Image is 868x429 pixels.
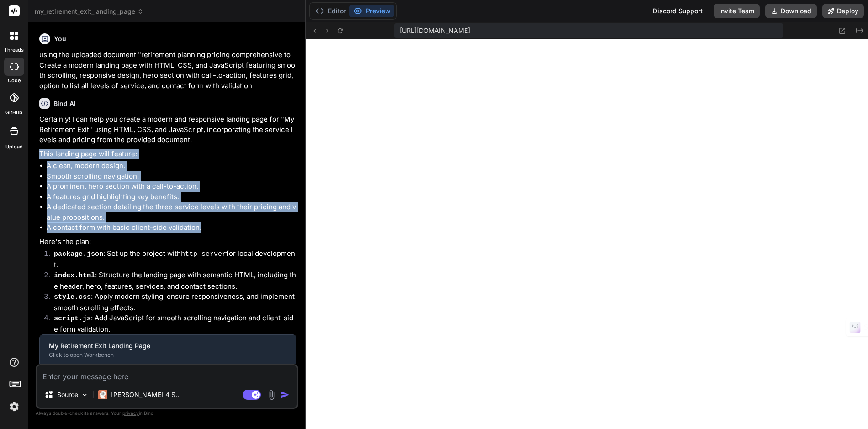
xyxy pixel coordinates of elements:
img: Pick Models [81,391,89,399]
li: : Set up the project with for local development. [47,249,296,270]
label: Upload [5,143,23,151]
code: http-server [181,250,226,258]
img: Claude 4 Sonnet [98,390,107,399]
label: GitHub [5,109,22,117]
button: Invite Team [714,4,760,18]
code: script.js [54,315,91,323]
button: Download [765,4,817,18]
li: A contact form with basic client-side validation. [47,222,296,233]
li: A clean, modern design. [47,161,296,171]
code: style.css [54,293,91,301]
p: Here's the plan: [39,237,296,247]
img: settings [6,399,22,414]
code: index.html [54,272,95,280]
p: Certainly! I can help you create a modern and responsive landing page for "My Retirement Exit" us... [39,114,296,145]
p: Always double-check its answers. Your in Bind [36,409,298,418]
button: Preview [349,5,394,17]
p: using the uploaded document "retirement planning pricing comprehensive to Create a modern landing... [39,50,296,91]
code: package.json [54,250,103,258]
p: This landing page will feature: [39,149,296,159]
button: Deploy [822,4,864,18]
label: code [8,77,21,85]
li: : Apply modern styling, ensure responsiveness, and implement smooth scrolling effects. [47,291,296,313]
h6: You [54,34,66,43]
li: : Structure the landing page with semantic HTML, including the header, hero, features, services, ... [47,270,296,291]
span: [URL][DOMAIN_NAME] [400,26,470,35]
div: Click to open Workbench [49,351,272,359]
li: Smooth scrolling navigation. [47,171,296,182]
img: attachment [266,390,277,400]
label: threads [4,46,24,54]
button: My Retirement Exit Landing PageClick to open Workbench [40,335,281,365]
h6: Bind AI [53,99,76,108]
li: : Add JavaScript for smooth scrolling navigation and client-side form validation. [47,313,296,334]
p: [PERSON_NAME] 4 S.. [111,390,179,399]
div: Discord Support [647,4,708,18]
li: A prominent hero section with a call-to-action. [47,181,296,192]
span: my_retirement_exit_landing_page [35,7,143,16]
li: A dedicated section detailing the three service levels with their pricing and value propositions. [47,202,296,222]
p: Source [57,390,78,399]
img: icon [281,390,290,399]
div: My Retirement Exit Landing Page [49,341,272,350]
li: A features grid highlighting key benefits. [47,192,296,202]
button: Editor [312,5,349,17]
span: privacy [122,410,139,416]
